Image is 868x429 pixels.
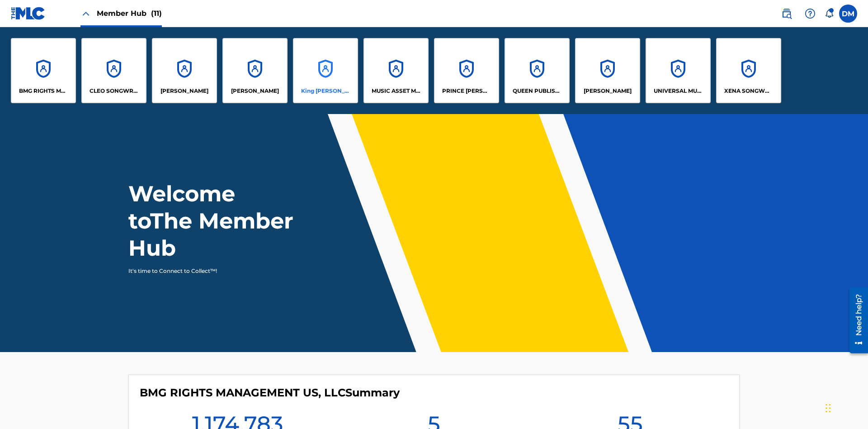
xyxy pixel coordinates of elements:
[363,38,429,103] a: AccountsMUSIC ASSET MANAGEMENT (MAM)
[372,87,421,95] p: MUSIC ASSET MANAGEMENT (MAM)
[646,38,711,103] a: AccountsUNIVERSAL MUSIC PUB GROUP
[801,5,819,23] div: Help
[81,38,146,103] a: AccountsCLEO SONGWRITER
[11,38,76,103] a: AccountsBMG RIGHTS MANAGEMENT US, LLC
[80,8,91,19] img: Close
[781,8,792,19] img: search
[222,38,288,103] a: Accounts[PERSON_NAME]
[140,386,400,400] h4: BMG RIGHTS MANAGEMENT US, LLC
[823,386,868,429] iframe: Chat Widget
[11,7,46,20] img: MLC Logo
[584,87,632,95] p: RONALD MCTESTERSON
[575,38,640,103] a: Accounts[PERSON_NAME]
[724,87,774,95] p: XENA SONGWRITER
[839,5,857,23] div: User Menu
[716,38,781,103] a: AccountsXENA SONGWRITER
[231,87,279,95] p: EYAMA MCSINGER
[826,395,831,422] div: Drag
[97,8,162,19] span: Member Hub
[505,38,570,103] a: AccountsQUEEN PUBLISHA
[654,87,703,95] p: UNIVERSAL MUSIC PUB GROUP
[434,38,499,103] a: AccountsPRINCE [PERSON_NAME]
[151,9,162,18] span: (11)
[160,87,208,95] p: ELVIS COSTELLO
[442,87,491,95] p: PRINCE MCTESTERSON
[301,87,350,95] p: King McTesterson
[843,284,868,358] iframe: Resource Center
[19,87,68,95] p: BMG RIGHTS MANAGEMENT US, LLC
[513,87,562,95] p: QUEEN PUBLISHA
[128,180,297,262] h1: Welcome to The Member Hub
[805,8,816,19] img: help
[825,9,834,18] div: Notifications
[90,87,139,95] p: CLEO SONGWRITER
[293,38,358,103] a: AccountsKing [PERSON_NAME]
[778,5,796,23] a: Public Search
[128,267,285,275] p: It's time to Connect to Collect™!
[152,38,217,103] a: Accounts[PERSON_NAME]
